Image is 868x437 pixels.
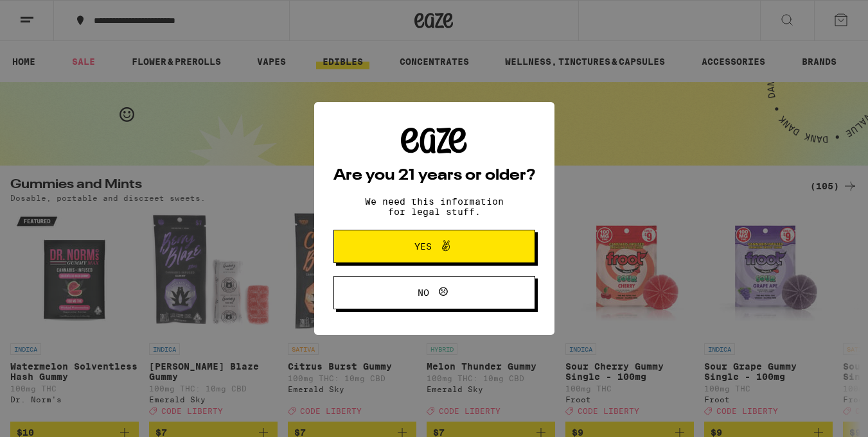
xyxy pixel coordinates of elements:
[414,242,432,251] span: Yes
[333,230,535,263] button: Yes
[418,288,429,297] span: No
[333,276,535,309] button: No
[333,168,535,184] h2: Are you 21 years or older?
[354,196,515,217] p: We need this information for legal stuff.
